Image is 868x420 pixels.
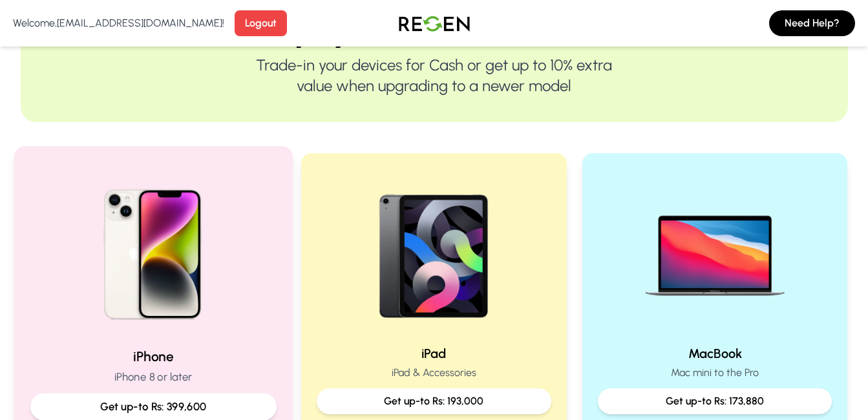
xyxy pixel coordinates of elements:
[769,10,855,36] button: Need Help?
[41,399,265,415] p: Get up-to Rs: 399,600
[62,55,807,96] p: Trade-in your devices for Cash or get up to 10% extra value when upgrading to a newer model
[598,365,832,381] p: Mac mini to the Pro
[317,344,551,362] h2: iPad
[30,347,276,366] h2: iPhone
[13,16,224,31] p: Welcome, [EMAIL_ADDRESS][DOMAIN_NAME] !
[66,163,240,337] img: iPhone
[327,394,541,409] p: Get up-to Rs: 193,000
[30,369,276,385] p: iPhone 8 or later
[632,169,798,334] img: MacBook
[608,394,822,409] p: Get up-to Rs: 173,880
[598,344,832,362] h2: MacBook
[351,169,516,334] img: iPad
[235,10,287,36] button: Logout
[317,365,551,381] p: iPad & Accessories
[389,5,480,41] img: Logo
